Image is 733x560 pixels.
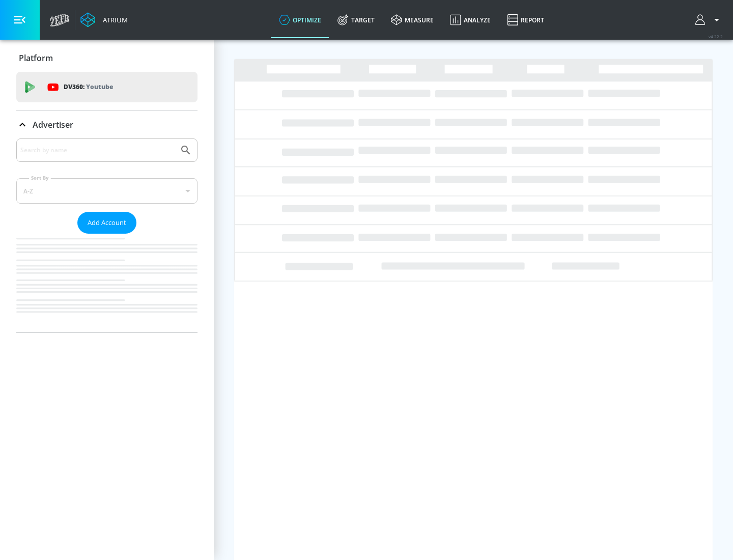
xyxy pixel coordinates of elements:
div: DV360: Youtube [16,72,198,102]
label: Sort By [29,175,51,181]
div: A-Z [16,178,198,204]
nav: list of Advertiser [16,234,198,332]
a: optimize [271,2,329,38]
a: Report [499,2,552,38]
div: Advertiser [16,138,198,332]
a: Target [329,2,383,38]
div: Atrium [99,15,128,24]
span: Add Account [88,217,126,229]
p: Advertiser [33,119,73,130]
p: Youtube [86,81,113,92]
div: Advertiser [16,110,198,139]
p: DV360: [64,81,113,93]
span: v 4.22.2 [709,34,723,39]
a: measure [383,2,442,38]
div: Platform [16,44,198,72]
button: Add Account [77,212,136,234]
a: Analyze [442,2,499,38]
input: Search by name [20,144,175,157]
p: Platform [19,52,53,64]
a: Atrium [80,12,128,27]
